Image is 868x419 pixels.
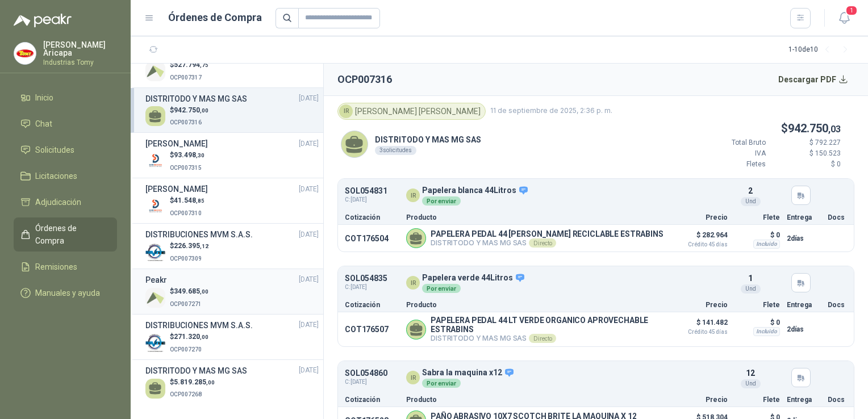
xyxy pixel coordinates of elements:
[748,185,753,197] p: 2
[145,197,165,217] img: Company Logo
[200,107,208,114] span: ,00
[170,119,202,125] span: OCP007316
[529,334,556,343] div: Directo
[299,93,319,104] span: [DATE]
[35,222,106,247] span: Órdenes de Compra
[345,396,399,403] p: Cotización
[337,72,392,87] h2: OCP007316
[422,196,461,206] div: Por enviar
[145,228,319,264] a: DISTRIBUCIONES MVM S.A.S.[DATE] Company Logo$226.395,12OCP007309
[735,214,780,221] p: Flete
[145,288,165,308] img: Company Logo
[753,240,780,249] div: Incluido
[529,238,556,248] div: Directo
[145,137,319,173] a: [PERSON_NAME][DATE] Company Logo$93.498,30OCP007315
[14,14,72,27] img: Logo peakr
[145,61,165,81] img: Company Logo
[14,282,117,304] a: Manuales y ayuda
[35,196,81,208] span: Adjudicación
[828,301,847,308] p: Docs
[828,396,847,403] p: Docs
[200,62,208,68] span: ,75
[145,228,253,241] h3: DISTRIBUCIONES MVM S.A.S.
[671,228,728,248] p: $ 282.964
[828,214,847,221] p: Docs
[35,91,53,104] span: Inicio
[145,183,319,219] a: [PERSON_NAME][DATE] Company Logo$41.548,85OCP007310
[339,104,353,118] div: IR
[345,301,399,308] p: Cotización
[345,214,399,221] p: Cotización
[35,118,52,130] span: Chat
[735,301,780,308] p: Flete
[170,377,215,388] p: $
[35,170,77,182] span: Licitaciones
[671,301,728,308] p: Precio
[787,301,821,308] p: Entrega
[145,364,319,400] a: DISTRITODO Y MAS MG SAS[DATE] $5.819.285,00OCP007268
[431,238,663,248] p: DISTRITODO Y MAS MG SAS
[345,325,399,334] p: COT176507
[145,93,319,128] a: DISTRITODO Y MAS MG SAS[DATE] $942.750,00OCP007316
[422,284,461,293] div: Por enviar
[698,120,841,137] p: $
[787,232,821,245] p: 2 días
[299,274,319,285] span: [DATE]
[174,242,208,250] span: 226.395
[14,113,117,135] a: Chat
[174,378,215,386] span: 5.819.285
[406,214,664,221] p: Producto
[170,346,202,353] span: OCP007270
[735,316,780,329] p: $ 0
[671,214,728,221] p: Precio
[741,284,761,294] div: Und
[406,371,420,384] div: IR
[35,287,100,299] span: Manuales y ayuda
[170,241,208,252] p: $
[422,368,515,378] p: Sabra la maquina x12
[406,301,664,308] p: Producto
[14,87,117,108] a: Inicio
[748,272,753,284] p: 1
[170,60,208,70] p: $
[299,365,319,376] span: [DATE]
[422,379,461,388] div: Por enviar
[698,159,766,170] p: Fletes
[168,10,262,26] h1: Órdenes de Compra
[170,195,205,206] p: $
[375,146,416,155] div: 3 solicitudes
[345,234,399,243] p: COT176504
[431,316,664,334] p: PAPELERA PEDAL 44 LT VERDE ORGANICO APROVECHABLE ESTRABINS
[196,198,205,204] span: ,85
[345,195,387,204] span: C: [DATE]
[345,369,387,378] p: SOL054860
[170,165,202,171] span: OCP007315
[490,106,612,116] span: 11 de septiembre de 2025, 2:36 p. m.
[174,106,208,114] span: 942.750
[145,242,165,262] img: Company Logo
[145,47,319,83] a: Peakr[DATE] Company Logo$527.794,75OCP007317
[145,364,247,377] h3: DISTRITODO Y MAS MG SAS
[299,320,319,330] span: [DATE]
[406,396,664,403] p: Producto
[14,191,117,213] a: Adjudicación
[145,183,208,195] h3: [PERSON_NAME]
[200,334,208,340] span: ,00
[345,378,387,387] span: C: [DATE]
[35,261,77,273] span: Remisiones
[170,301,202,307] span: OCP007271
[170,74,202,81] span: OCP007317
[422,186,529,196] p: Papelera blanca 44Litros
[174,196,205,204] span: 41.548
[174,333,208,341] span: 271.320
[170,286,208,297] p: $
[145,274,167,286] h3: Peakr
[773,148,841,159] p: $ 150.523
[671,396,728,403] p: Precio
[698,137,766,148] p: Total Bruto
[834,8,854,28] button: 1
[735,228,780,242] p: $ 0
[170,391,202,397] span: OCP007268
[753,327,780,336] div: Incluido
[828,124,841,135] span: ,03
